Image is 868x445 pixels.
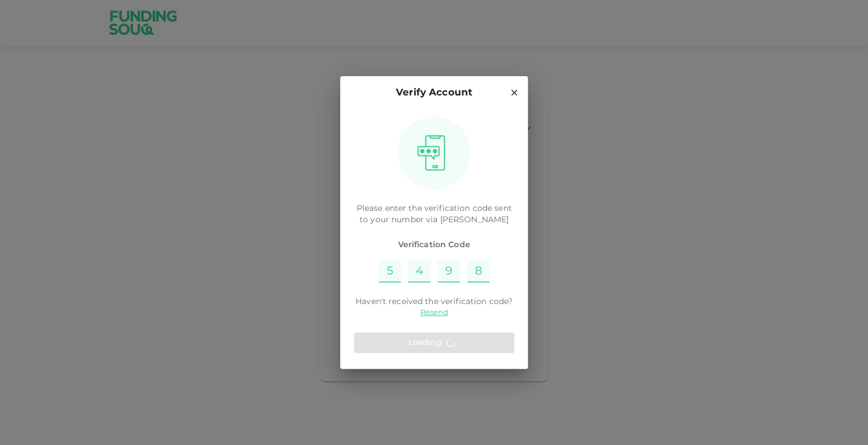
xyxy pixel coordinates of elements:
[354,203,514,226] p: Please enter the verification code sent to your number via [PERSON_NAME]
[356,296,512,307] span: Haven't received the verification code?
[437,260,460,282] input: Please enter OTP character 3
[354,239,514,251] span: Verification Code
[413,135,449,171] img: otpImage
[396,85,472,101] p: Verify Account
[467,260,490,282] input: Please enter OTP character 4
[378,260,401,282] input: Please enter OTP character 1
[408,260,431,282] input: Please enter OTP character 2
[420,307,448,318] a: Resend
